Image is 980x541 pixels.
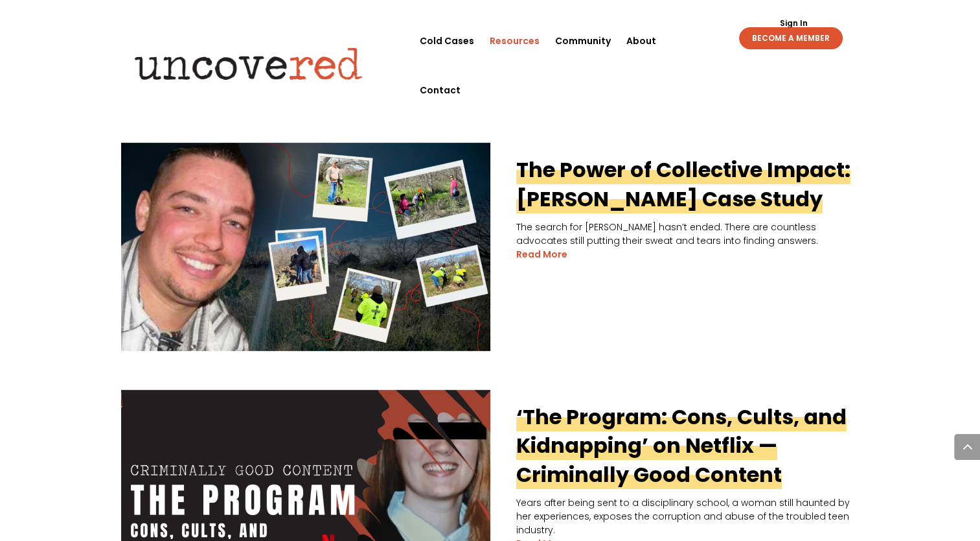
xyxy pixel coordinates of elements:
a: ‘The Program: Cons, Cults, and Kidnapping’ on Netflix — Criminally Good Content [516,402,847,490]
a: read more [516,248,567,261]
a: Resources [490,16,540,66]
a: Contact [420,66,461,115]
a: Community [555,16,611,66]
img: The Power of Collective Impact: Brandon Lawson Case Study [121,143,490,350]
a: The Power of Collective Impact: [PERSON_NAME] Case Study [516,155,850,213]
img: Uncovered logo [124,38,373,89]
p: Years after being sent to a disciplinary school, a woman still haunted by her experiences, expose... [121,496,860,537]
p: The search for [PERSON_NAME] hasn’t ended. There are countless advocates still putting their swea... [121,221,860,248]
a: BECOME A MEMBER [739,27,843,49]
a: Sign In [772,19,814,27]
a: Cold Cases [420,16,474,66]
a: About [626,16,656,66]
